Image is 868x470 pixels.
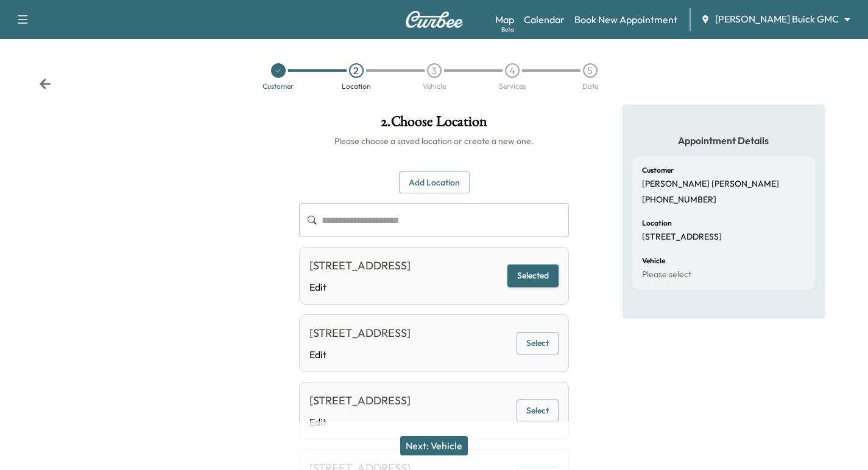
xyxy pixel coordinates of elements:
div: [STREET_ADDRESS] [309,257,411,274]
div: 2 [349,63,364,78]
p: [PERSON_NAME] [PERSON_NAME] [642,179,779,190]
div: Customer [263,83,294,90]
p: [STREET_ADDRESS] [642,232,722,243]
div: 3 [427,63,442,78]
div: [STREET_ADDRESS] [309,325,411,342]
h6: Vehicle [642,257,665,264]
button: Select [517,399,559,422]
div: Services [499,83,526,90]
div: Back [39,78,51,90]
span: [PERSON_NAME] Buick GMC [715,12,839,26]
h1: 2 . Choose Location [299,114,569,135]
h5: Appointment Details [632,134,815,147]
a: MapBeta [495,12,514,27]
button: Add Location [399,171,470,194]
p: Please select [642,269,691,280]
button: Next: Vehicle [400,436,468,455]
h6: Customer [642,167,674,174]
div: [STREET_ADDRESS] [309,392,411,409]
div: 4 [505,63,520,78]
div: Date [582,83,598,90]
img: Curbee Logo [405,11,464,28]
a: Calendar [524,12,565,27]
h6: Location [642,219,672,227]
button: Select [517,332,559,354]
a: Edit [309,347,411,362]
p: [PHONE_NUMBER] [642,195,716,206]
div: Beta [501,25,514,34]
button: Selected [507,264,559,287]
h6: Please choose a saved location or create a new one. [299,135,569,147]
div: Location [342,83,371,90]
a: Book New Appointment [574,12,677,27]
a: Edit [309,280,411,294]
div: Vehicle [423,83,446,90]
a: Edit [309,415,411,429]
div: 5 [583,63,598,78]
